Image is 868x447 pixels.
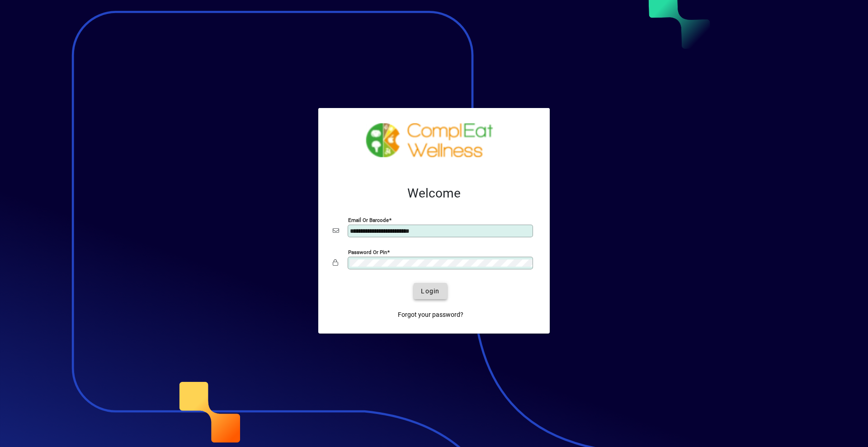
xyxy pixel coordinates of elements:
[394,306,467,323] a: Forgot your password?
[348,249,387,255] mat-label: Password or Pin
[398,310,463,320] span: Forgot your password?
[421,287,439,296] span: Login
[414,283,447,299] button: Login
[333,186,535,201] h2: Welcome
[348,217,389,223] mat-label: Email or Barcode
